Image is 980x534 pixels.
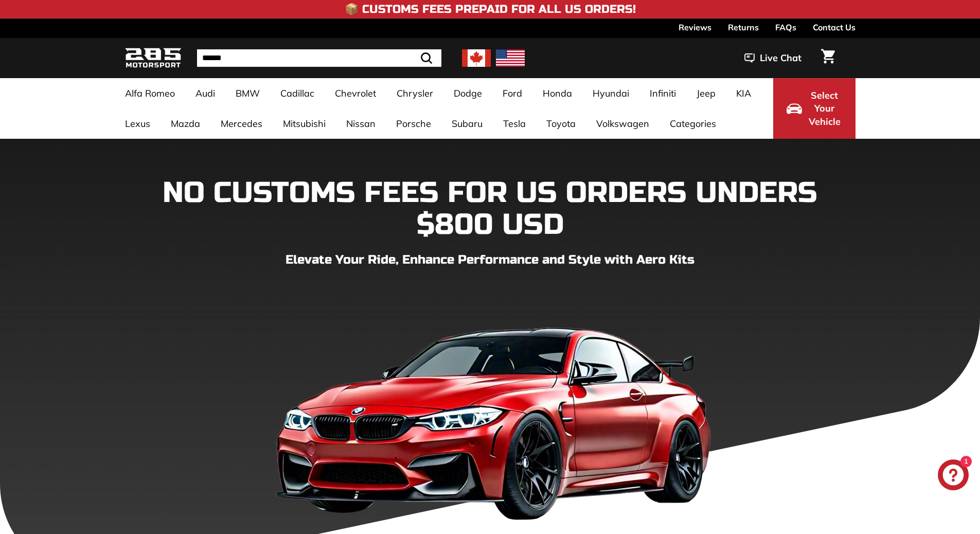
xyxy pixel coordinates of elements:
a: Dodge [443,78,492,108]
a: Hyundai [582,78,639,108]
a: Nissan [336,108,386,139]
a: Audi [185,78,225,108]
a: Reviews [679,19,711,36]
a: Mazda [161,108,210,139]
a: Toyota [536,108,586,139]
a: Mercedes [210,108,273,139]
a: KIA [726,78,761,108]
a: Porsche [386,108,441,139]
button: Select Your Vehicle [773,78,856,139]
a: Volkswagen [586,108,660,139]
h1: NO CUSTOMS FEES FOR US ORDERS UNDERS $800 USD [125,177,856,241]
a: Contact Us [813,19,856,36]
inbox-online-store-chat: Shopify online store chat [935,459,972,493]
p: Elevate Your Ride, Enhance Performance and Style with Aero Kits [125,251,856,269]
a: Mitsubishi [273,108,336,139]
a: Honda [532,78,582,108]
a: BMW [225,78,270,108]
a: Infiniti [639,78,686,108]
a: Jeep [686,78,726,108]
a: Lexus [115,108,161,139]
a: Tesla [493,108,536,139]
img: Logo_285_Motorsport_areodynamics_components [125,46,182,70]
a: Ford [492,78,532,108]
a: Cadillac [270,78,325,108]
a: Categories [660,108,726,139]
button: Live Chat [731,45,815,71]
input: Search [197,49,441,67]
a: Returns [728,19,759,36]
span: Select Your Vehicle [807,89,842,128]
h4: 📦 Customs Fees Prepaid for All US Orders! [345,3,636,15]
a: Chevrolet [325,78,386,108]
a: Cart [815,41,841,76]
a: Chrysler [386,78,443,108]
a: FAQs [775,19,796,36]
a: Subaru [441,108,493,139]
span: Live Chat [760,51,801,65]
a: Alfa Romeo [115,78,185,108]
